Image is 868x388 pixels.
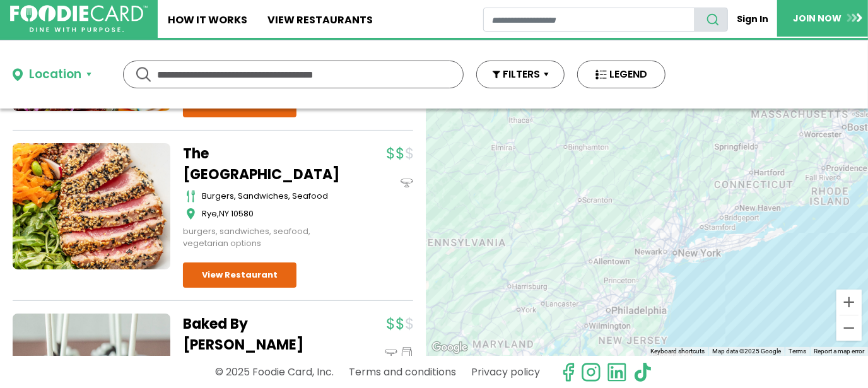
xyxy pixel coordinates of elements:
a: Privacy policy [472,361,541,383]
input: restaurant search [483,8,695,32]
img: tiktok.svg [633,362,653,382]
a: Baked By [PERSON_NAME] [183,314,341,355]
button: LEGEND [577,61,666,88]
img: linkedin.svg [607,362,627,382]
img: cutlery_icon.svg [186,190,196,203]
img: pickup_icon.svg [401,347,413,360]
button: Location [13,66,91,84]
a: Report a map error [814,348,864,355]
button: search [695,8,728,32]
img: Google [429,339,471,356]
img: dinein_icon.svg [401,177,413,189]
a: View Restaurant [183,262,296,288]
div: burgers, sandwiches, seafood, vegetarian options [183,225,341,250]
div: Location [29,66,81,84]
div: burgers, sandwiches, seafood [202,190,341,203]
a: Sign In [728,8,777,31]
a: Open this area in Google Maps (opens a new window) [429,339,471,356]
span: 10580 [231,208,254,220]
span: Map data ©2025 Google [712,348,781,355]
button: Zoom in [836,290,862,315]
a: The [GEOGRAPHIC_DATA] [183,143,341,185]
button: Keyboard shortcuts [650,347,705,356]
svg: check us out on facebook [558,362,578,382]
button: Zoom out [836,315,862,341]
a: Terms [789,348,806,355]
img: FoodieCard; Eat, Drink, Save, Donate [10,5,148,33]
a: Terms and conditions [349,361,457,383]
button: FILTERS [476,61,565,88]
span: NY [219,208,229,220]
div: , [202,208,341,220]
img: dinein_icon.svg [385,347,397,360]
p: © 2025 Foodie Card, Inc. [216,361,334,383]
img: map_icon.svg [186,208,196,220]
span: Rye [202,208,217,220]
